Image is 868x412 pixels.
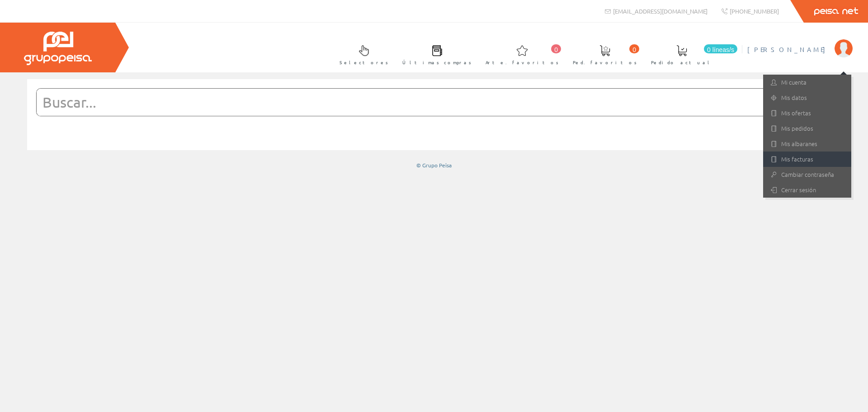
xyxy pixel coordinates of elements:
font: 0 [632,46,636,53]
font: 0 [554,46,558,53]
font: Últimas compras [402,59,472,66]
a: Mi cuenta [763,75,851,90]
img: Grupo Peisa [24,32,92,65]
font: [PERSON_NAME] [747,45,830,53]
a: Mis albaranes [763,136,851,152]
a: [PERSON_NAME] [747,38,853,46]
font: Mis albaranes [781,139,817,148]
font: Mis ofertas [781,109,811,117]
a: Últimas compras [393,38,476,71]
a: Mis ofertas [763,105,851,121]
font: Mis facturas [781,155,813,163]
font: Mi cuenta [781,78,807,86]
font: Cerrar sesión [781,185,816,194]
font: Mis datos [781,93,807,102]
font: 0 líneas/s [707,46,734,53]
font: Pedido actual [651,59,712,66]
font: [PHONE_NUMBER] [730,7,779,15]
a: Mis datos [763,90,851,105]
font: Mis pedidos [781,124,813,133]
font: Selectores [340,59,388,66]
font: Ped. favoritos [573,59,637,66]
input: Buscar... [37,89,809,116]
font: © Grupo Peisa [416,161,452,169]
font: [EMAIL_ADDRESS][DOMAIN_NAME] [613,7,708,15]
a: Mis facturas [763,152,851,167]
font: Arte. favoritos [486,59,559,66]
a: Selectores [330,38,393,71]
a: Cerrar sesión [763,182,851,198]
a: Mis pedidos [763,121,851,136]
font: Cambiar contraseña [781,170,834,179]
a: Cambiar contraseña [763,167,851,182]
